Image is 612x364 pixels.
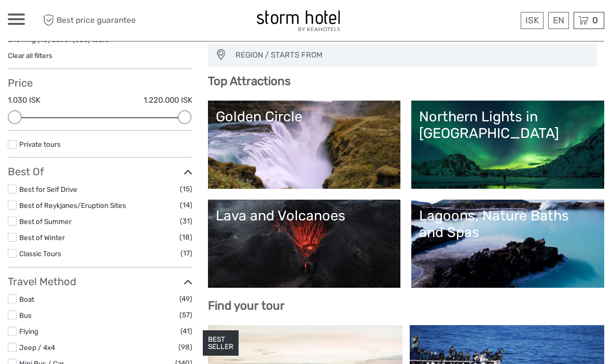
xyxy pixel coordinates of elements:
[179,231,192,243] span: (18)
[208,299,285,313] b: Find your tour
[8,35,192,51] div: Showing ( ) out of ( ) tours
[419,207,596,241] div: Lagoons, Nature Baths and Spas
[8,95,40,106] label: 1.030 ISK
[216,207,393,224] div: Lava and Volcanoes
[19,217,72,226] a: Best of Summer
[548,12,569,29] div: EN
[19,343,55,352] a: Jeep / 4x4
[419,108,596,181] a: Northern Lights in [GEOGRAPHIC_DATA]
[208,74,290,88] b: Top Attractions
[180,325,192,337] span: (41)
[19,249,61,258] a: Classic Tours
[8,165,192,178] h3: Best Of
[19,201,126,209] a: Best of Reykjanes/Eruption Sites
[40,12,157,29] span: Best price guarantee
[8,77,192,89] h3: Price
[119,16,132,29] button: Open LiveChat chat widget
[144,95,192,106] label: 1.220.000 ISK
[419,207,596,280] a: Lagoons, Nature Baths and Spas
[15,18,117,26] p: We're away right now. Please check back later!
[19,185,77,193] a: Best for Self Drive
[180,199,192,211] span: (14)
[216,207,393,280] a: Lava and Volcanoes
[8,275,192,288] h3: Travel Method
[180,183,192,195] span: (15)
[179,293,192,305] span: (49)
[19,311,32,319] a: Bus
[216,108,393,125] div: Golden Circle
[19,140,61,148] a: Private tours
[419,108,596,142] div: Northern Lights in [GEOGRAPHIC_DATA]
[231,47,592,64] button: REGION / STARTS FROM
[525,15,539,25] span: ISK
[180,215,192,227] span: (31)
[216,108,393,181] a: Golden Circle
[8,51,52,60] a: Clear all filters
[179,309,192,321] span: (57)
[19,327,38,335] a: Flying
[203,330,239,356] div: BEST SELLER
[591,15,600,25] span: 0
[19,233,65,242] a: Best of Winter
[180,247,192,259] span: (17)
[178,341,192,353] span: (98)
[257,10,340,31] img: 100-ccb843ef-9ccf-4a27-8048-e049ba035d15_logo_small.jpg
[19,295,34,303] a: Boat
